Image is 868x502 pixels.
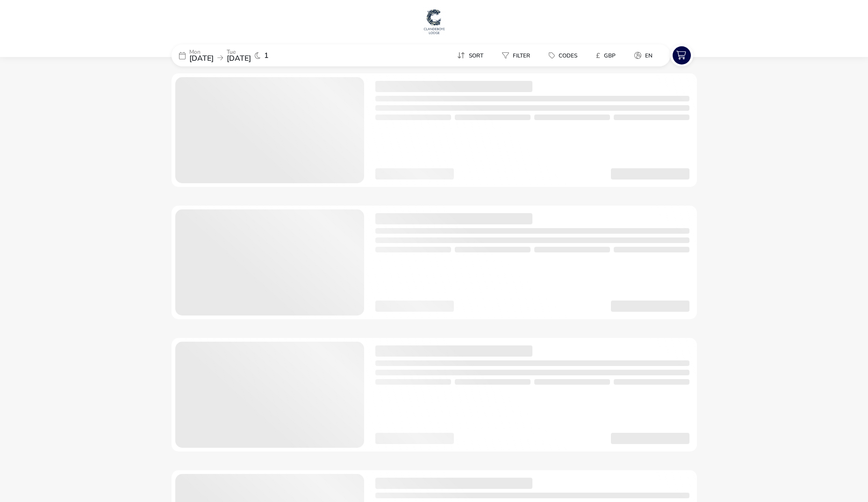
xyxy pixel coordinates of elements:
[469,52,483,59] span: Sort
[172,44,312,66] div: Mon[DATE]Tue[DATE]1
[264,52,269,59] span: 1
[513,52,530,59] span: Filter
[596,51,600,60] i: £
[227,49,251,55] p: Tue
[588,49,627,62] naf-pibe-menu-bar-item: £GBP
[450,49,495,62] naf-pibe-menu-bar-item: Sort
[450,49,491,62] button: Sort
[604,52,616,59] span: GBP
[541,49,588,62] naf-pibe-menu-bar-item: Codes
[588,49,623,62] button: £GBP
[423,7,446,36] img: Main Website
[189,53,214,64] span: [DATE]
[627,49,660,62] button: en
[495,49,538,62] button: Filter
[495,49,541,62] naf-pibe-menu-bar-item: Filter
[189,49,214,55] p: Mon
[559,52,577,59] span: Codes
[645,52,653,59] span: en
[541,49,585,62] button: Codes
[627,49,664,62] naf-pibe-menu-bar-item: en
[227,53,251,64] span: [DATE]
